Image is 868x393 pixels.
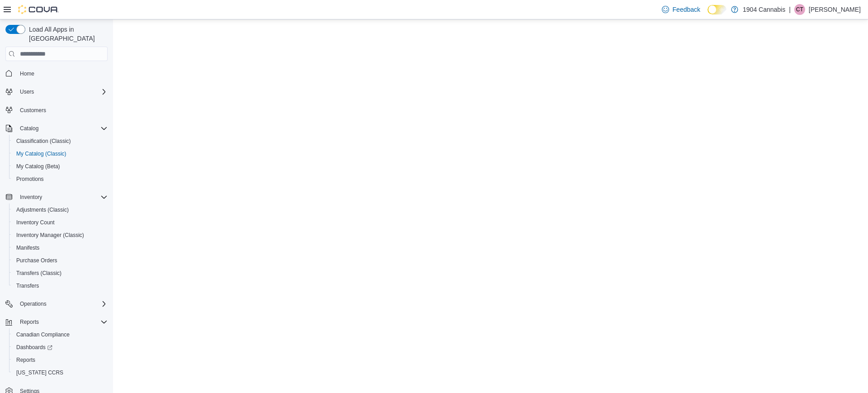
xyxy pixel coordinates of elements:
span: Manifests [16,244,39,251]
button: Transfers (Classic) [9,267,111,279]
span: Users [16,86,108,97]
a: Inventory Count [13,217,58,228]
span: Customers [16,104,108,116]
button: Reports [9,354,111,366]
button: Customers [2,104,111,117]
button: Catalog [2,122,111,135]
button: Reports [16,317,42,327]
input: Dark Mode [708,5,726,14]
span: Catalog [20,125,38,132]
img: Cova [18,5,59,14]
span: CT [796,4,803,15]
span: Classification (Classic) [13,136,108,147]
span: Catalog [16,123,108,134]
button: Canadian Compliance [9,328,111,341]
span: Canadian Compliance [16,331,70,338]
span: Purchase Orders [13,255,108,266]
span: Washington CCRS [13,367,108,378]
span: Users [20,88,34,95]
span: Reports [20,318,39,326]
span: My Catalog (Beta) [16,163,60,170]
a: My Catalog (Classic) [13,148,70,159]
a: Dashboards [13,342,56,353]
span: Inventory Count [13,217,108,228]
button: Home [2,66,111,80]
span: Reports [16,317,108,327]
span: Feedback [673,5,700,14]
span: Inventory Manager (Classic) [16,232,84,239]
div: Cody Tomlinson [794,4,805,15]
a: Home [16,68,38,79]
span: Customers [20,107,46,114]
span: Adjustments (Classic) [13,204,108,215]
button: Operations [16,298,50,309]
button: Purchase Orders [9,254,111,267]
span: Reports [16,356,35,364]
a: Classification (Classic) [13,136,75,147]
a: Inventory Manager (Classic) [13,230,88,241]
span: Classification (Classic) [16,137,71,145]
a: Customers [16,105,50,116]
a: [US_STATE] CCRS [13,367,67,378]
span: Purchase Orders [16,257,57,264]
span: Transfers (Classic) [13,268,108,279]
span: Promotions [16,175,44,183]
a: Promotions [13,174,47,185]
span: My Catalog (Classic) [13,148,108,159]
button: Users [2,85,111,98]
button: Inventory [16,192,46,203]
button: My Catalog (Classic) [9,147,111,160]
span: My Catalog (Beta) [13,161,108,172]
span: My Catalog (Classic) [16,150,66,157]
span: Inventory Count [16,219,55,226]
span: Transfers (Classic) [16,270,61,277]
button: Users [16,86,38,97]
button: Promotions [9,173,111,185]
button: My Catalog (Beta) [9,160,111,173]
span: Inventory [16,192,108,203]
button: Inventory [2,191,111,204]
span: Inventory Manager (Classic) [13,230,108,241]
span: Dark Mode [708,14,708,15]
p: | [789,4,791,15]
a: Transfers (Classic) [13,268,65,279]
a: Canadian Compliance [13,329,73,340]
span: Home [16,67,108,79]
a: Feedback [658,0,704,19]
button: Manifests [9,241,111,254]
a: Adjustments (Classic) [13,204,72,215]
span: Canadian Compliance [13,329,108,340]
button: Transfers [9,279,111,292]
a: Reports [13,355,39,365]
button: Operations [2,298,111,310]
a: Purchase Orders [13,255,61,266]
p: 1904 Cannabis [743,4,785,15]
button: Classification (Classic) [9,135,111,147]
a: Manifests [13,242,43,253]
span: Dashboards [13,342,108,353]
span: Transfers [16,282,39,289]
span: [US_STATE] CCRS [16,369,63,376]
span: Dashboards [16,344,52,351]
span: Promotions [13,174,108,185]
span: Reports [13,355,108,365]
span: Manifests [13,242,108,253]
span: Operations [16,298,108,309]
button: Catalog [16,123,42,134]
span: Load All Apps in [GEOGRAPHIC_DATA] [25,25,108,43]
span: Adjustments (Classic) [16,206,69,213]
span: Home [20,70,34,77]
p: [PERSON_NAME] [809,4,861,15]
button: Inventory Manager (Classic) [9,229,111,241]
a: Dashboards [9,341,111,354]
span: Operations [20,300,47,308]
button: Adjustments (Classic) [9,204,111,216]
span: Transfers [13,280,108,291]
button: Reports [2,316,111,328]
button: Inventory Count [9,216,111,229]
a: My Catalog (Beta) [13,161,64,172]
a: Transfers [13,280,42,291]
span: Inventory [20,194,42,201]
button: [US_STATE] CCRS [9,366,111,379]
